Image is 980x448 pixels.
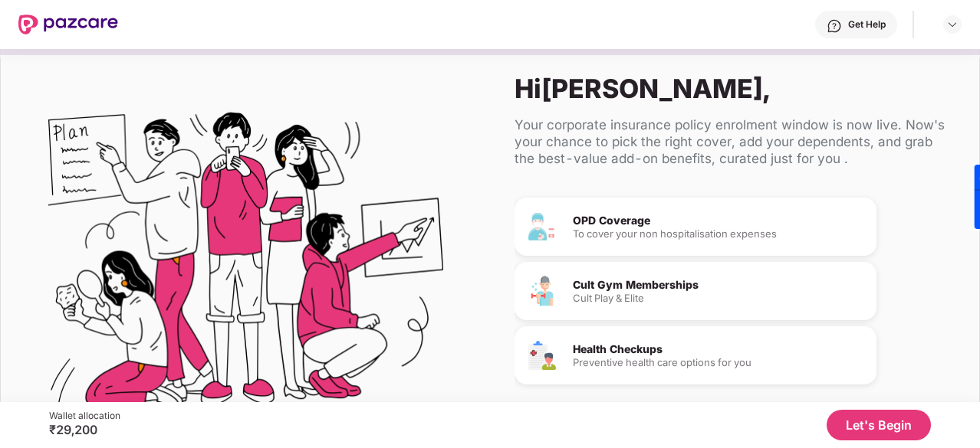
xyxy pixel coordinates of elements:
div: Cult Gym Memberships [573,280,864,290]
img: Health Checkups [527,340,557,371]
div: To cover your non hospitalisation expenses [573,229,864,239]
div: Get Help [848,18,886,31]
img: svg+xml;base64,PHN2ZyBpZD0iRHJvcGRvd24tMzJ4MzIiIHhtbG5zPSJodHRwOi8vd3d3LnczLm9yZy8yMDAwL3N2ZyIgd2... [946,18,959,31]
div: Health Checkups [573,344,864,355]
div: Your corporate insurance policy enrolment window is now live. Now's your chance to pick the right... [515,116,955,167]
div: ₹29,200 [49,422,120,437]
img: svg+xml;base64,PHN2ZyBpZD0iSGVscC0zMngzMiIgeG1sbnM9Imh0dHA6Ly93d3cudzMub3JnLzIwMDAvc3ZnIiB3aWR0aD... [827,18,842,34]
div: Cult Play & Elite [573,293,864,303]
img: Cult Gym Memberships [527,276,557,306]
div: Wallet allocation [49,410,120,422]
div: Hi [PERSON_NAME] , [515,73,955,104]
img: New Pazcare Logo [18,15,118,34]
button: Let's Begin [827,410,931,440]
img: OPD Coverage [527,211,557,242]
div: OPD Coverage [573,215,864,226]
div: Preventive health care options for you [573,358,864,368]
